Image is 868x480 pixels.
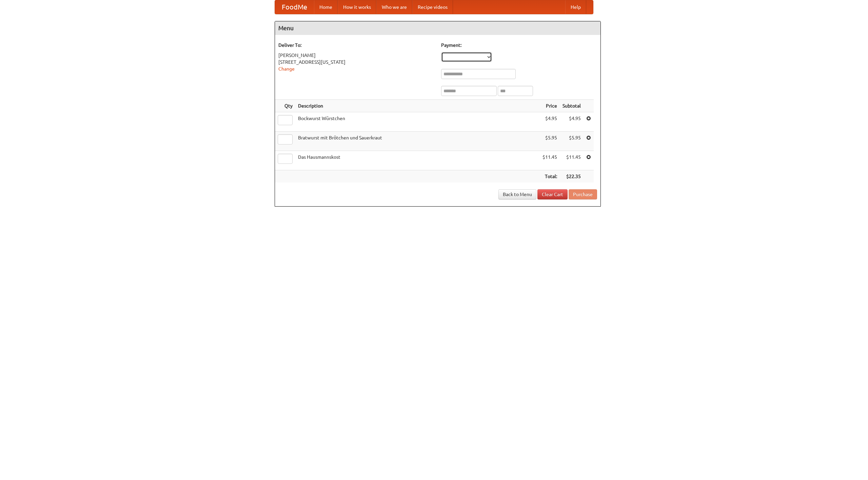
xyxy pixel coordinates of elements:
[275,21,600,35] h4: Menu
[540,132,560,151] td: $5.95
[295,132,540,151] td: Bratwurst mit Brötchen und Sauerkraut
[275,100,295,112] th: Qty
[560,112,584,132] td: $4.95
[278,66,295,72] a: Change
[295,112,540,132] td: Bockwurst Würstchen
[295,151,540,170] td: Das Hausmannskost
[560,170,584,183] th: $22.35
[275,0,314,14] a: FoodMe
[537,189,568,199] a: Clear Cart
[376,0,412,14] a: Who we are
[295,100,540,112] th: Description
[540,170,560,183] th: Total:
[540,112,560,132] td: $4.95
[278,42,434,49] h5: Deliver To:
[540,100,560,112] th: Price
[560,132,584,151] td: $5.95
[560,100,584,112] th: Subtotal
[560,151,584,170] td: $11.45
[565,0,586,14] a: Help
[569,189,597,199] button: Purchase
[338,0,376,14] a: How it works
[441,42,597,49] h5: Payment:
[540,151,560,170] td: $11.45
[278,59,434,65] div: [STREET_ADDRESS][US_STATE]
[412,0,453,14] a: Recipe videos
[314,0,338,14] a: Home
[498,189,536,199] a: Back to Menu
[278,52,434,59] div: [PERSON_NAME]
